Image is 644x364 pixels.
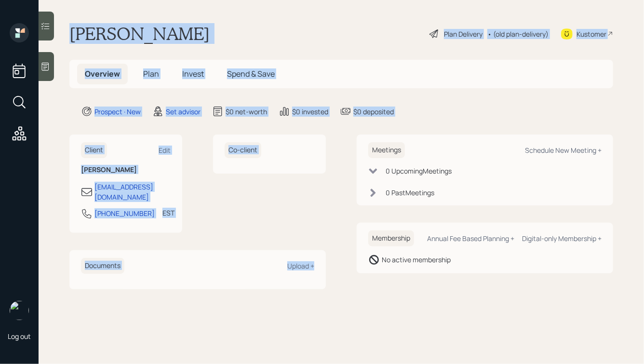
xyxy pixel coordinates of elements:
[94,107,141,117] div: Prospect · New
[368,230,414,246] h6: Membership
[182,68,204,79] span: Invest
[227,68,275,79] span: Spend & Save
[94,208,155,218] div: [PHONE_NUMBER]
[353,107,394,117] div: $0 deposited
[226,107,267,117] div: $0 net-worth
[159,146,171,155] div: Edit
[94,182,171,202] div: [EMAIL_ADDRESS][DOMAIN_NAME]
[368,142,405,158] h6: Meetings
[166,107,201,117] div: Set advisor
[444,29,483,39] div: Plan Delivery
[386,188,434,198] div: 0 Past Meeting s
[81,166,171,174] h6: [PERSON_NAME]
[81,258,124,274] h6: Documents
[287,261,314,270] div: Upload +
[8,332,31,341] div: Log out
[69,23,210,44] h1: [PERSON_NAME]
[81,142,107,158] h6: Client
[427,234,514,243] div: Annual Fee Based Planning +
[225,142,261,158] h6: Co-client
[162,208,174,218] div: EST
[143,68,159,79] span: Plan
[577,29,606,39] div: Kustomer
[10,301,29,320] img: hunter_neumayer.jpg
[382,255,451,265] div: No active membership
[386,166,452,176] div: 0 Upcoming Meeting s
[487,29,549,39] div: • (old plan-delivery)
[292,107,328,117] div: $0 invested
[522,234,602,243] div: Digital-only Membership +
[525,146,602,155] div: Schedule New Meeting +
[85,68,120,79] span: Overview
